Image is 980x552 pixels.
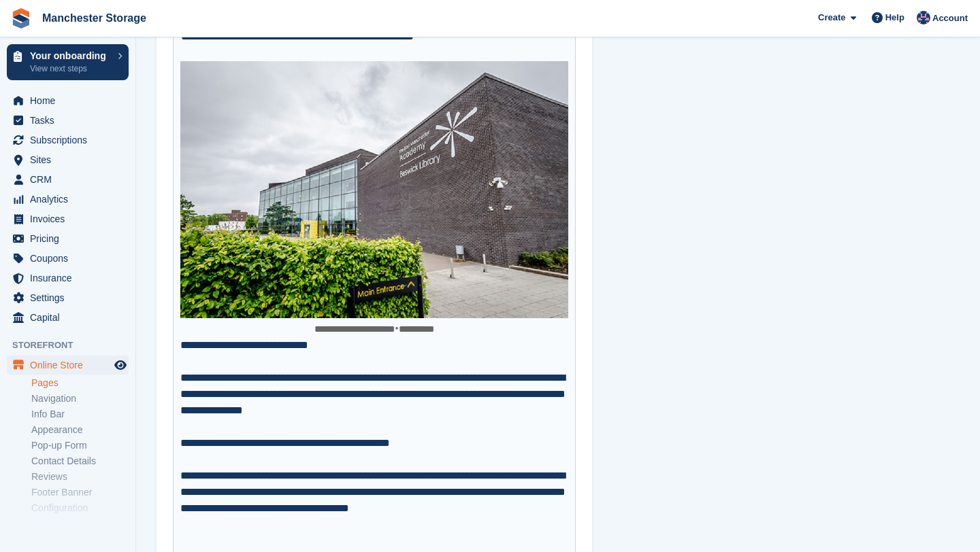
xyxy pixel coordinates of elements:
span: Storefront [12,339,135,352]
a: Configuration [31,502,129,515]
a: menu [7,356,129,375]
span: Capital [30,308,112,327]
a: Footer Banner [31,486,129,499]
a: menu [7,170,129,189]
span: Help [885,11,904,24]
p: View next steps [30,63,111,75]
a: Reviews [31,470,129,483]
a: Contact Details [31,455,129,468]
span: Tasks [30,111,112,130]
span: Sites [30,150,112,169]
a: Navigation [31,392,129,405]
a: Check-in [31,517,129,530]
span: Analytics [30,190,112,209]
span: Insurance [30,269,112,288]
a: Pages [31,377,129,390]
a: menu [7,131,129,150]
img: Beswick-Library.jpg [180,61,569,318]
a: menu [7,229,129,248]
span: Home [30,91,112,110]
a: menu [7,288,129,307]
span: Settings [30,288,112,307]
a: Preview store [112,357,129,373]
span: Online Store [30,356,112,375]
span: Invoices [30,209,112,228]
a: menu [7,190,129,209]
span: Subscriptions [30,131,112,150]
a: menu [7,269,129,288]
a: menu [7,209,129,228]
a: menu [7,308,129,327]
img: stora-icon-8386f47178a22dfd0bd8f6a31ec36ba5ce8667c1dd55bd0f319d3a0aa187defe.svg [11,8,31,29]
a: Pop-up Form [31,439,129,452]
a: menu [7,249,129,268]
a: menu [7,91,129,110]
a: menu [7,111,129,130]
span: Account [932,12,968,25]
a: Your onboarding View next steps [7,44,129,80]
span: CRM [30,170,112,189]
a: Appearance [31,424,129,436]
a: menu [7,150,129,169]
span: Coupons [30,249,112,268]
p: Your onboarding [30,51,111,61]
a: Manchester Storage [37,7,152,29]
span: Create [818,11,845,24]
a: Info Bar [31,408,129,421]
span: Pricing [30,229,112,248]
